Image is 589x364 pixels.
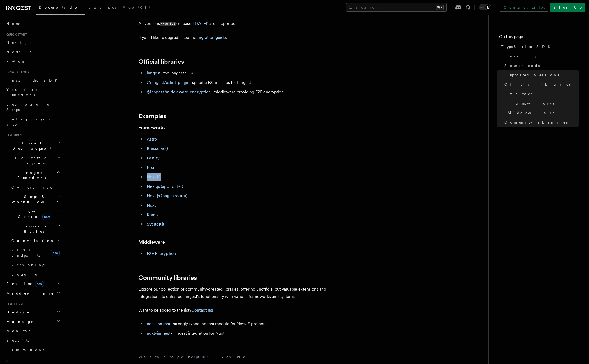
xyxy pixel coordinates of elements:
div: Inngest Functions [4,183,62,279]
a: Next.js (app router) [147,184,183,189]
span: Source code [504,63,541,68]
a: AgentKit [120,2,154,14]
button: Search...⌘K [346,3,447,12]
span: TypeScript SDK [501,44,554,49]
span: Examples [504,91,532,97]
a: migration guide [196,35,226,40]
a: Python [4,57,62,66]
span: Monitor [4,328,31,334]
li: - the Inngest SDK [145,69,348,77]
button: Flow Controlnew [9,207,62,221]
span: Setting up your app [6,117,51,126]
a: SvelteKit [147,222,164,227]
span: Events & Triggers [4,155,57,166]
p: Want to be added to the list? [138,307,348,314]
li: - middleware providing E2E encryption [145,88,348,96]
span: Overview [11,185,65,189]
a: TypeScript SDK [499,42,579,51]
span: new [42,214,51,220]
span: Deployment [4,309,35,315]
a: Home [4,19,62,28]
a: Frameworks [505,99,579,108]
span: Quick start [4,33,27,37]
button: Deployment [4,307,62,317]
a: Overview [9,183,62,192]
button: Local Development [4,138,62,153]
a: Next.js [4,38,62,47]
a: Supported Versions [502,70,579,80]
span: Manage [4,319,34,324]
span: Versioning [11,263,46,267]
button: Realtimenew [4,279,62,288]
span: Local Development [4,141,57,151]
span: AI [4,359,10,363]
p: Was this page helpful? [138,354,212,360]
span: Cancellation [9,238,55,243]
button: Cancellation [9,236,62,245]
a: Next.js (pages router) [147,193,187,198]
span: Your first Functions [6,88,37,97]
button: Middleware [4,288,62,298]
span: Steps & Workflows [9,194,58,205]
a: nest-inngest [147,321,170,326]
kbd: ⌘K [436,5,444,10]
span: Community libraries [504,120,568,125]
a: Remix [147,212,159,217]
span: Official libraries [504,82,571,87]
a: Community libraries [502,117,579,127]
li: - Inngest integration for Nuxt [145,330,348,337]
a: Examples [85,2,120,14]
span: Middleware [507,110,555,115]
a: Astro [147,137,157,142]
button: No [234,353,250,361]
span: new [51,250,60,256]
span: Logging [11,272,39,276]
button: Events & Triggers [4,153,62,168]
span: Frameworks [507,101,555,106]
a: Versioning [9,260,62,270]
a: Contact sales [500,3,548,12]
button: Inngest Functions [4,168,62,183]
a: Middleware [138,238,165,246]
span: Features [4,133,22,137]
span: Documentation [39,5,82,9]
a: REST Endpointsnew [9,245,62,260]
a: Node.js [4,47,62,57]
a: Community libraries [138,274,197,281]
a: Nuxt [147,203,156,208]
span: Node.js [6,50,31,54]
span: Realtime [4,281,44,286]
a: Your first Functions [4,85,62,100]
span: Install the SDK [6,78,61,82]
a: nuxt-inngest [147,331,171,336]
span: Next.js [6,40,31,45]
a: inngest [147,71,161,76]
a: Logging [9,270,62,279]
a: Limitations [4,345,62,355]
a: Documentation [36,2,85,15]
a: Official libraries [502,80,579,89]
button: Yes [218,353,234,361]
code: >=v0.5.0 [160,22,176,26]
span: Examples [88,5,116,9]
a: Frameworks [138,124,165,131]
a: Koa [147,165,154,170]
span: Home [6,21,21,26]
span: Errors & Retries [9,223,57,234]
a: Leveraging Steps [4,100,62,114]
span: Supported Versions [504,72,559,78]
a: Install the SDK [4,76,62,85]
button: Errors & Retries [9,221,62,236]
a: E2E Encryption [147,251,176,256]
p: If you'd like to upgrade, see the . [138,34,348,41]
a: Security [4,336,62,345]
li: - specific ESLint rules for Inngest [145,79,348,86]
span: Inngest Functions [4,170,57,180]
a: Middleware [505,108,579,117]
h4: On this page [499,34,579,42]
span: Installing [504,53,537,59]
button: Toggle dark mode [479,4,491,10]
span: AgentKit [123,5,150,9]
span: Middleware [4,291,54,296]
a: Sign Up [550,3,585,12]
